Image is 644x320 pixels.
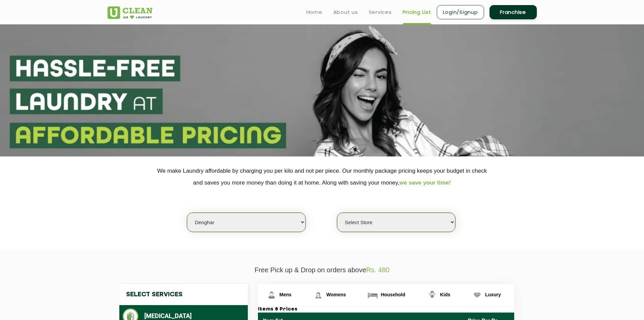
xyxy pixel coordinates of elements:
[108,165,537,189] p: We make Laundry affordable by charging you per kilo and not per piece. Our monthly package pricin...
[366,266,389,274] span: Rs. 480
[437,5,484,19] a: Login/Signup
[280,292,292,297] span: Mens
[403,8,431,16] a: Pricing List
[381,292,405,297] span: Household
[266,289,278,301] img: Mens
[490,5,537,19] a: Franchise
[367,289,379,301] img: Household
[485,292,501,297] span: Luxury
[306,8,323,16] a: Home
[108,266,537,274] p: Free Pick up & Drop on orders above
[119,284,248,305] h4: Select Services
[471,289,483,301] img: Luxury
[369,8,392,16] a: Services
[400,179,451,186] span: we save your time!
[312,289,324,301] img: Womens
[258,306,514,313] h3: Items & Prices
[333,8,358,16] a: About us
[326,292,346,297] span: Womens
[440,292,450,297] span: Kids
[426,289,438,301] img: Kids
[108,6,152,19] img: UClean Laundry and Dry Cleaning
